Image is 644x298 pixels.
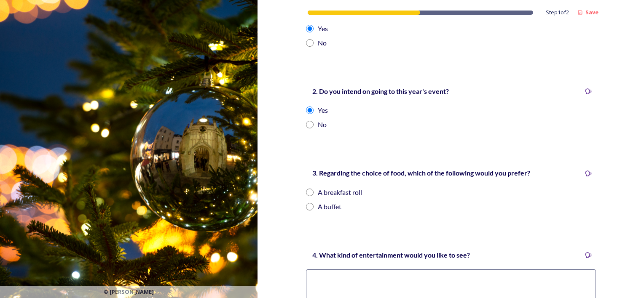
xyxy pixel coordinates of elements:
div: No [318,38,327,48]
div: Yes [318,24,328,34]
strong: Save [585,8,598,16]
strong: 2. Do you intend on going to this year's event? [312,87,449,95]
div: Yes [318,105,328,115]
span: © [PERSON_NAME] [104,288,154,296]
strong: 4. What kind of entertainment would you like to see? [312,251,470,259]
strong: 3. Regarding the choice of food, which of the following would you prefer? [312,169,530,177]
span: Step 1 of 2 [546,8,569,16]
div: A buffet [318,202,341,212]
div: No [318,120,327,130]
div: A breakfast roll [318,187,362,197]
